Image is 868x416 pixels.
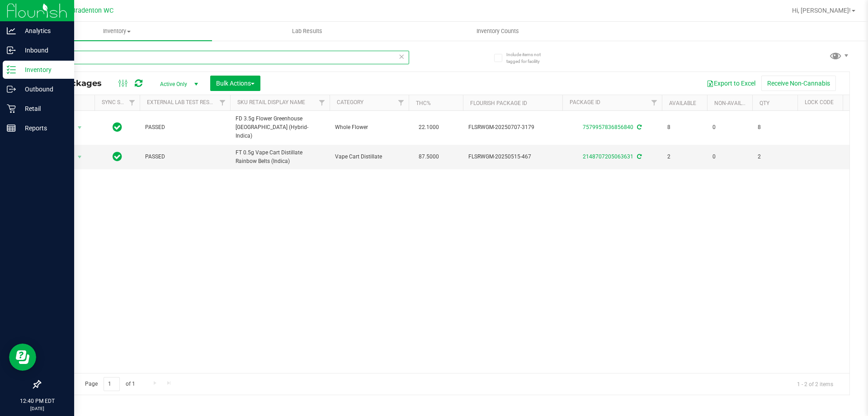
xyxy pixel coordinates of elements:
span: Hi, [PERSON_NAME]! [792,7,851,14]
inline-svg: Retail [7,104,16,113]
span: FD 3.5g Flower Greenhouse [GEOGRAPHIC_DATA] (Hybrid-Indica) [236,115,324,141]
a: Qty [759,100,769,106]
p: Outbound [16,84,70,95]
span: 87.5000 [414,150,443,163]
iframe: Resource center [9,344,36,371]
inline-svg: Inventory [7,65,16,74]
a: Filter [647,95,662,110]
span: Include items not tagged for facility [506,51,552,65]
a: Flourish Package ID [470,100,527,106]
a: THC% [416,100,431,106]
span: Whole Flower [335,123,403,132]
span: FLSRWGM-20250707-3179 [468,123,557,132]
input: Search Package ID, Item Name, SKU, Lot or Part Number... [40,51,409,64]
a: 2148707205063631 [583,153,633,160]
span: Sync from Compliance System [636,124,642,130]
span: Bulk Actions [216,80,255,87]
span: In Sync [113,150,122,163]
span: Vape Cart Distillate [335,153,403,161]
inline-svg: Analytics [7,26,16,35]
a: Filter [315,95,330,110]
span: select [74,121,85,134]
a: Filter [394,95,409,110]
span: Page of 1 [77,377,142,391]
span: Sync from Compliance System [636,153,642,160]
a: Sku Retail Display Name [237,99,305,105]
inline-svg: Inbound [7,46,16,55]
p: Inventory [16,64,70,75]
span: 2 [758,153,792,161]
button: Export to Excel [701,76,761,91]
span: Inventory Counts [464,27,531,35]
a: Filter [215,95,230,110]
input: 1 [104,377,120,391]
a: Available [669,100,696,106]
span: All Packages [47,78,111,88]
span: Clear [398,51,405,62]
span: PASSED [145,153,225,161]
a: Category [337,99,363,105]
span: 0 [712,153,747,161]
span: 22.1000 [414,121,443,134]
button: Receive Non-Cannabis [761,76,836,91]
span: 1 - 2 of 2 items [790,377,840,391]
span: 0 [712,123,747,132]
span: 8 [758,123,792,132]
p: Retail [16,103,70,114]
p: Analytics [16,25,70,36]
span: FLSRWGM-20250515-467 [468,153,557,161]
p: 12:40 PM EDT [4,397,70,405]
a: External Lab Test Result [147,99,218,105]
a: Sync Status [102,99,137,105]
span: Bradenton WC [71,7,113,14]
p: [DATE] [4,405,70,412]
p: Inbound [16,45,70,56]
span: PASSED [145,123,225,132]
span: Inventory [22,27,212,35]
a: Inventory [22,22,212,41]
inline-svg: Outbound [7,85,16,94]
inline-svg: Reports [7,124,16,133]
a: 7579957836856840 [583,124,633,130]
button: Bulk Actions [210,76,260,91]
a: Filter [125,95,140,110]
p: Reports [16,123,70,134]
a: Package ID [570,99,600,105]
span: 8 [667,123,702,132]
span: In Sync [113,121,122,134]
a: Non-Available [714,100,755,106]
span: select [74,151,85,163]
a: Inventory Counts [402,22,593,41]
a: Lock Code [805,99,834,105]
a: Lab Results [212,22,402,41]
span: Lab Results [280,27,335,35]
span: 2 [667,153,702,161]
span: FT 0.5g Vape Cart Distillate Rainbow Belts (Indica) [236,148,324,166]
